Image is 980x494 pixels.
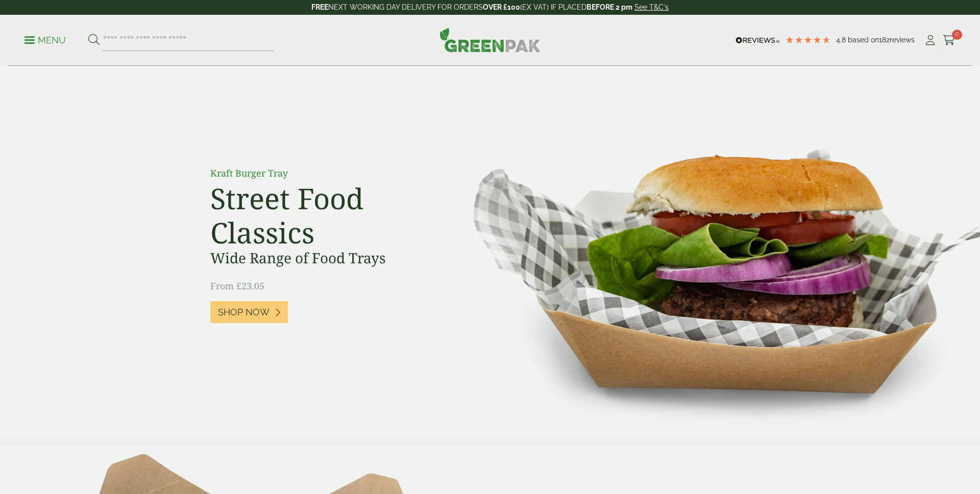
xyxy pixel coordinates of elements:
[943,35,955,45] i: Cart
[24,34,66,46] p: Menu
[311,3,328,11] strong: FREE
[210,280,264,292] span: From £23.05
[634,3,669,11] a: See T&C's
[439,28,541,52] img: GreenPak Supplies
[890,36,915,44] span: reviews
[952,30,962,40] span: 0
[943,33,955,48] a: 0
[218,307,269,318] span: Shop Now
[848,36,879,44] span: Based on
[879,36,890,44] span: 182
[736,37,780,44] img: REVIEWS.io
[210,181,440,250] h2: Street Food Classics
[210,166,440,180] p: Kraft Burger Tray
[836,36,848,44] span: 4.8
[24,34,66,44] a: Menu
[441,66,980,437] img: Street Food Classics
[210,250,440,267] h3: Wide Range of Food Trays
[483,3,520,11] strong: OVER £100
[210,301,288,323] a: Shop Now
[586,3,632,11] strong: BEFORE 2 pm
[924,35,937,45] i: My Account
[785,35,831,44] div: 4.79 Stars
